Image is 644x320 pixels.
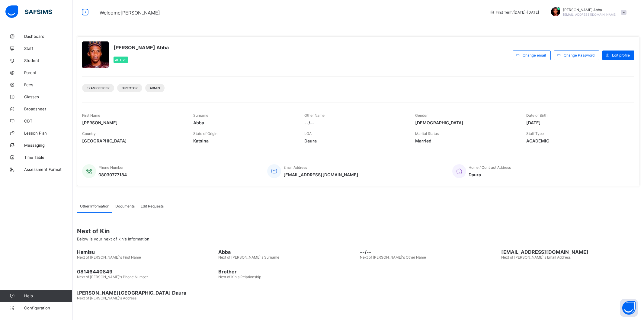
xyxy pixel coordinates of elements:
span: [PERSON_NAME] [82,120,184,125]
span: Dashboard [24,34,72,39]
span: Brother [218,269,357,275]
div: RabeAbba [545,7,630,17]
span: Admin [150,86,160,90]
span: Edit Requests [141,204,164,208]
span: Exam Officer [87,86,110,90]
span: Next of [PERSON_NAME]'s Email Address [501,255,571,260]
span: Other Name [304,113,325,118]
span: Fees [24,82,72,87]
span: Help [24,293,72,298]
span: Daura [304,138,406,143]
span: Next of Kin's Relationship [218,275,261,279]
span: Surname [193,113,208,118]
span: Hamisu [77,249,215,255]
span: Abba [193,120,295,125]
span: [DEMOGRAPHIC_DATA] [415,120,517,125]
span: [EMAIL_ADDRESS][DOMAIN_NAME] [501,249,639,255]
span: Change email [523,53,546,57]
span: Next of [PERSON_NAME]'s Other Name [360,255,426,260]
span: Staff [24,46,72,51]
span: Email Address [284,165,307,170]
span: CBT [24,119,72,123]
span: Change Password [564,53,594,57]
span: Other Information [80,204,109,208]
span: Classes [24,94,72,99]
span: [PERSON_NAME][GEOGRAPHIC_DATA] Daura [77,290,639,296]
span: Lesson Plan [24,131,72,136]
span: Edit profile [612,53,630,57]
span: Assessment Format [24,167,72,172]
span: 08030777184 [98,172,127,177]
span: --/-- [304,120,406,125]
span: LGA [304,131,312,136]
span: --/-- [360,249,498,255]
span: Gender [415,113,428,118]
span: Welcome [PERSON_NAME] [100,10,160,16]
span: Next of [PERSON_NAME]'s Address [77,296,136,300]
span: Country [82,131,96,136]
span: Staff Type [526,131,544,136]
span: Date of Birth [526,113,547,118]
span: Next of [PERSON_NAME]'s Surname [218,255,279,260]
span: Configuration [24,305,72,310]
span: [GEOGRAPHIC_DATA] [82,138,184,143]
span: [PERSON_NAME] Abba [114,44,169,51]
span: Marital Status [415,131,439,136]
span: Married [415,138,517,143]
span: Next of Kin [77,227,639,235]
span: Active [115,58,127,62]
span: Broadsheet [24,106,72,111]
span: [EMAIL_ADDRESS][DOMAIN_NAME] [563,13,617,16]
span: ACADEMIC [526,138,628,143]
span: Time Table [24,155,72,160]
span: Phone Number [98,165,123,170]
img: safsims [5,5,52,18]
span: Katsina [193,138,295,143]
span: Daura [469,172,511,177]
span: Documents [115,204,135,208]
span: [PERSON_NAME] Abba [563,8,617,12]
span: Next of [PERSON_NAME]'s Phone Number [77,275,148,279]
span: Below is your next of kin's Information [77,237,149,241]
span: [DATE] [526,120,628,125]
span: Abba [218,249,357,255]
span: session/term information [490,10,539,15]
span: Home / Contract Address [469,165,511,170]
span: Next of [PERSON_NAME]'s First Name [77,255,141,260]
span: 08146440849 [77,269,215,275]
span: DIRECTOR [122,86,138,90]
span: Student [24,58,72,63]
span: [EMAIL_ADDRESS][DOMAIN_NAME] [284,172,358,177]
span: Messaging [24,143,72,148]
span: State of Origin [193,131,217,136]
span: First Name [82,113,100,118]
span: Parent [24,70,72,75]
button: Open asap [620,299,638,317]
